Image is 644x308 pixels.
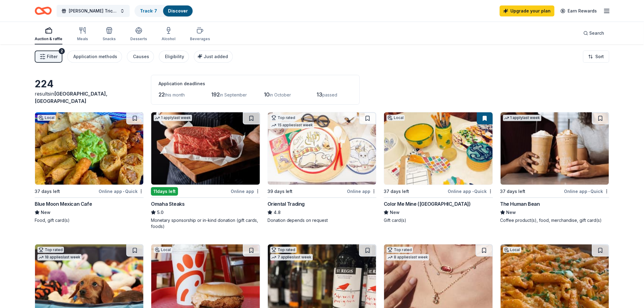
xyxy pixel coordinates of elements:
[35,112,144,223] a: Image for Blue Moon Mexican CafeLocal37 days leftOnline app•QuickBlue Moon Mexican CafeNewFood, g...
[317,91,322,98] span: 13
[384,200,471,208] div: Color Me Mine ([GEOGRAPHIC_DATA])
[47,53,58,60] span: Filter
[270,122,314,128] div: 15 applies last week
[35,112,143,185] img: Image for Blue Moon Mexican Cafe
[159,51,189,63] button: Eligibility
[130,37,147,41] div: Desserts
[35,200,92,208] div: Blue Moon Mexican Cafe
[151,200,184,208] div: Omaha Steaks
[140,8,157,13] a: Track· 7
[130,24,147,44] button: Desserts
[448,187,493,195] div: Online app Quick
[154,247,172,253] div: Local
[151,112,260,185] img: Image for Omaha Steaks
[268,217,376,223] div: Donation depends on request
[500,188,526,195] div: 37 days left
[151,217,260,229] div: Monetary sponsorship or in-kind donation (gift cards, foods)
[322,92,337,97] span: passed
[133,53,149,60] div: Causes
[35,91,107,104] span: [GEOGRAPHIC_DATA], [GEOGRAPHIC_DATA]
[231,187,260,195] div: Online app
[503,247,521,253] div: Local
[500,200,540,208] div: The Human Bean
[35,90,144,105] div: results
[37,115,56,121] div: Local
[59,48,65,54] div: 2
[506,209,516,216] span: New
[154,115,192,121] div: 1 apply last week
[73,53,117,60] div: Application methods
[268,112,376,223] a: Image for Oriental TradingTop rated15 applieslast week39 days leftOnline appOriental Trading4.8Do...
[77,37,88,41] div: Meals
[41,209,51,216] span: New
[500,5,555,16] a: Upgrade your plan
[270,247,297,253] div: Top rated
[557,5,601,16] a: Earn Rewards
[501,112,609,185] img: Image for The Human Bean
[37,254,82,261] div: 18 applies last week
[77,24,88,44] button: Meals
[151,187,178,196] div: 11 days left
[35,78,144,90] div: 224
[274,209,281,216] span: 4.8
[162,37,175,41] div: Alcohol
[387,115,405,121] div: Local
[35,4,52,18] a: Home
[168,8,188,13] a: Discover
[127,51,154,63] button: Causes
[69,7,117,15] span: [PERSON_NAME] Tricky Tray
[583,51,609,63] button: Sort
[503,115,541,121] div: 1 apply last week
[384,112,493,223] a: Image for Color Me Mine (Ridgewood)Local37 days leftOnline app•QuickColor Me Mine ([GEOGRAPHIC_DA...
[37,247,64,253] div: Top rated
[99,187,144,195] div: Online app Quick
[159,91,165,98] span: 22
[596,53,604,60] span: Sort
[165,53,184,60] div: Eligibility
[384,112,492,185] img: Image for Color Me Mine (Ridgewood)
[384,217,493,223] div: Gift card(s)
[390,209,400,216] span: New
[123,189,124,194] span: •
[57,5,130,17] button: [PERSON_NAME] Tricky Tray
[268,200,305,208] div: Oriental Trading
[264,91,270,98] span: 10
[268,188,293,195] div: 39 days left
[67,51,122,63] button: Application methods
[35,24,62,44] button: Auction & raffle
[589,189,590,194] span: •
[190,37,210,41] div: Beverages
[103,37,116,41] div: Snacks
[204,54,228,59] span: Just added
[270,254,313,261] div: 7 applies last week
[270,115,297,121] div: Top rated
[472,189,474,194] span: •
[151,112,260,229] a: Image for Omaha Steaks 1 applylast week11days leftOnline appOmaha Steaks5.0Monetary sponsorship o...
[564,187,609,195] div: Online app Quick
[165,92,185,97] span: this month
[135,5,193,17] button: Track· 7Discover
[103,24,116,44] button: Snacks
[500,112,609,223] a: Image for The Human Bean1 applylast week37 days leftOnline app•QuickThe Human BeanNewCoffee produ...
[500,217,609,223] div: Coffee product(s), food, merchandise, gift card(s)
[211,91,220,98] span: 192
[387,247,413,253] div: Top rated
[579,27,609,39] button: Search
[347,187,376,195] div: Online app
[194,51,233,63] button: Just added
[35,217,144,223] div: Food, gift card(s)
[384,188,409,195] div: 37 days left
[162,24,175,44] button: Alcohol
[268,112,376,185] img: Image for Oriental Trading
[157,209,163,216] span: 5.0
[220,92,247,97] span: in September
[35,51,62,63] button: Filter2
[159,80,352,87] div: Application deadlines
[190,24,210,44] button: Beverages
[387,254,429,261] div: 8 applies last week
[270,92,291,97] span: in October
[35,37,62,41] div: Auction & raffle
[590,30,604,37] span: Search
[35,91,107,104] span: in
[35,188,60,195] div: 37 days left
